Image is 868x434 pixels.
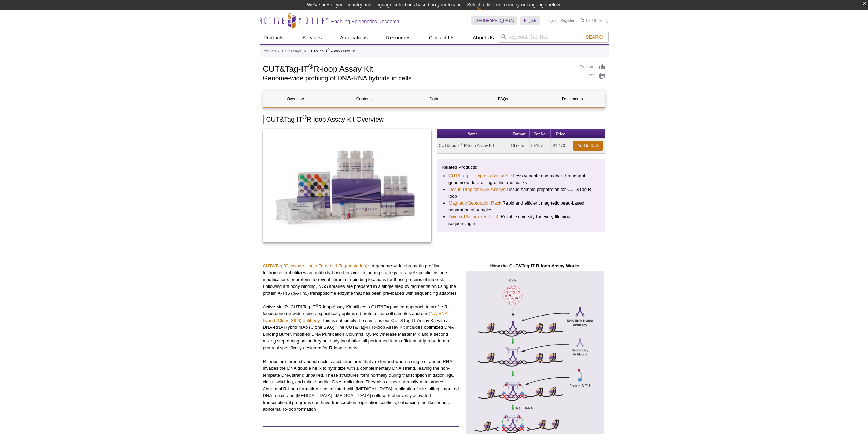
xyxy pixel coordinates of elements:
[477,5,495,21] img: Change Here
[461,142,464,146] sup: ®
[469,31,498,44] a: About Us
[309,49,355,53] li: CUT&Tag-IT R-loop Assay Kit
[328,48,330,52] sup: ®
[333,91,397,107] a: Contents
[498,31,609,43] input: Keyword, Cat. No.
[263,358,460,413] p: R-loops are three-stranded nucleic acid structures that are formed when a single stranded RNA inv...
[581,18,584,22] img: Your Cart
[336,31,372,44] a: Applications
[298,31,326,44] a: Services
[315,303,318,307] sup: ®
[509,139,530,153] td: 16 rxns
[308,62,313,70] sup: ®
[263,115,605,124] h2: CUT&Tag-IT R-loop Assay Kit Overview
[540,91,604,107] a: Documents
[546,18,556,23] a: Login
[448,213,498,220] a: Diversi-Phi Indexed PhiX
[530,129,551,139] th: Cat No.
[437,129,509,139] th: Name
[580,72,605,80] a: Print
[471,16,517,25] a: [GEOGRAPHIC_DATA]
[448,172,593,186] li: : Less variable and higher-throughput genome-wide profiling of histone marks
[584,34,607,40] button: Search
[260,31,288,44] a: Products
[437,139,509,153] td: CUT&Tag-IT R-loop Assay Kit
[448,186,593,200] li: Tissue sample preparation for CUT&Tag R-loop
[580,63,605,71] a: Feedback
[263,263,460,297] p: is a genome-wide chromatin profiling technique that utilizes an antibody-based enzyme tethering s...
[263,75,573,81] h2: Genome-wide profiling of DNA-RNA hybrids in cells
[263,129,432,242] img: CUT&Tag-IT<sup>®</sup> R-loop Assay Kit
[551,129,571,139] th: Price
[263,48,276,54] a: Products
[304,49,306,53] li: »
[551,139,571,153] td: $1,470
[382,31,415,44] a: Resources
[448,186,506,193] a: Tissue Prep for NGS Assays:
[581,16,609,25] li: (0 items)
[263,63,573,73] h1: CUT&Tag-IT R-loop Assay Kit
[263,304,460,351] p: Active Motif’s CUT&Tag-IT R-loop Assay Kit utilizes a CUT&Tag-based approach to profile R-loops g...
[581,18,593,23] a: Cart
[558,16,559,25] li: |
[520,16,540,25] a: English
[448,213,593,227] li: : Reliable diversity for every Illumina sequencing run
[448,172,511,179] a: CUT&Tag-IT Express Assay Kit
[263,263,368,268] a: CUT&Tag (Cleavage Under Targets & Tagmentation)
[425,31,458,44] a: Contact Us
[490,263,579,268] strong: How the CUT&Tag-IT R-loop Assay Works
[586,34,605,40] span: Search
[573,141,603,151] a: Add to Cart
[442,164,600,171] p: Related Products:
[560,18,574,23] a: Register
[303,114,307,120] sup: ®
[448,200,502,207] a: Magnetic Separation Rack:
[282,48,301,54] a: ChIP Assays
[530,139,551,153] td: 53167
[263,91,327,107] a: Overview
[448,200,593,213] li: Rapid and efficient magnetic bead-based separation of samples
[471,91,535,107] a: FAQs
[331,18,399,25] h2: Enabling Epigenetics Research
[402,91,466,107] a: Data
[278,49,280,53] li: »
[263,311,448,323] a: DNA-RNA hybrid (Clone S9.6) antibody
[509,129,530,139] th: Format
